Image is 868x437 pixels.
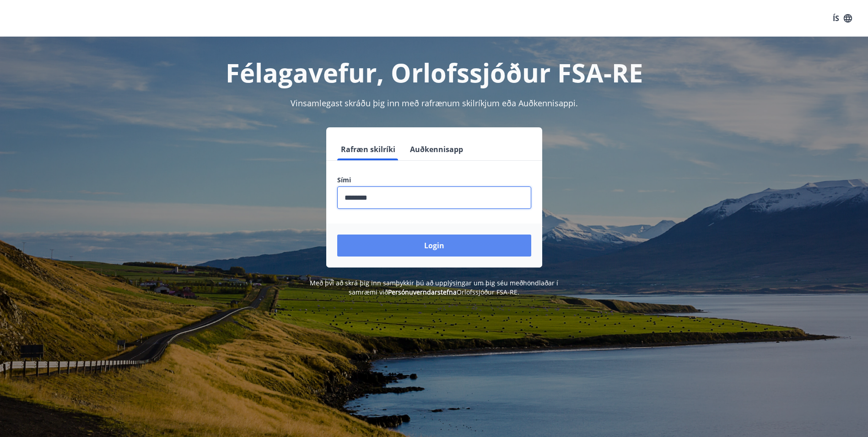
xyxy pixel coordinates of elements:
[337,138,399,160] button: Rafræn skilríki
[337,175,531,185] label: Sími
[310,279,558,296] span: Með því að skrá þig inn samþykkir þú að upplýsingar um þig séu meðhöndlaðar í samræmi við Orlofss...
[406,138,467,160] button: Auðkennisapp
[291,98,578,109] span: Vinsamlegast skráðu þig inn með rafrænum skilríkjum eða Auðkennisappi.
[337,235,531,257] button: Login
[388,288,457,296] a: Persónuverndarstefna
[116,55,753,90] h1: Félagavefur, Orlofssjóður FSA-RE
[828,10,857,27] button: ÍS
